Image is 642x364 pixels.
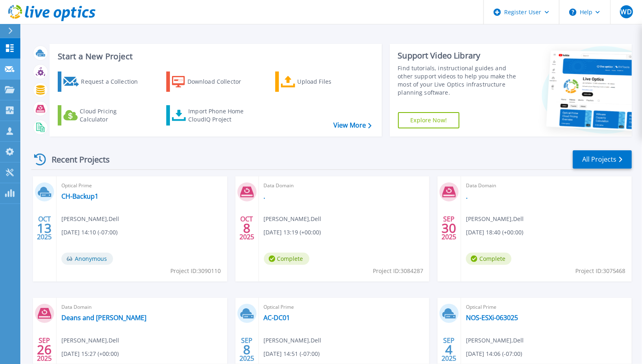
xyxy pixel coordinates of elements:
[80,107,145,123] div: Cloud Pricing Calculator
[333,121,371,129] a: View More
[466,253,511,265] span: Complete
[264,181,425,190] span: Data Domain
[264,336,322,345] span: [PERSON_NAME] , Dell
[239,213,255,243] div: OCT 2025
[264,349,320,358] span: [DATE] 14:51 (-07:00)
[61,228,118,237] span: [DATE] 14:10 (-07:00)
[264,303,425,312] span: Optical Prime
[373,266,423,275] span: Project ID: 3084287
[466,192,468,200] a: .
[398,50,520,61] div: Support Video Library
[61,214,119,223] span: [PERSON_NAME] , Dell
[575,266,626,275] span: Project ID: 3075468
[264,214,322,223] span: [PERSON_NAME] , Dell
[58,52,371,61] h3: Start a New Project
[264,192,266,200] a: .
[243,346,250,353] span: 8
[61,314,146,322] a: Deans and [PERSON_NAME]
[466,214,524,223] span: [PERSON_NAME] , Dell
[81,74,146,90] div: Request a Collection
[466,181,627,190] span: Data Domain
[37,225,52,232] span: 13
[188,107,252,123] div: Import Phone Home CloudIQ Project
[466,314,518,322] a: NOS-ESXi-063025
[61,253,113,265] span: Anonymous
[446,346,453,353] span: 4
[243,225,250,232] span: 8
[171,266,221,275] span: Project ID: 3090110
[61,336,119,345] span: [PERSON_NAME] , Dell
[187,74,252,90] div: Download Collector
[166,71,257,92] a: Download Collector
[61,192,98,200] a: CH-Backup1
[61,349,119,358] span: [DATE] 15:27 (+00:00)
[573,150,632,169] a: All Projects
[264,314,290,322] a: AC-DC01
[442,213,457,243] div: SEP 2025
[37,213,52,243] div: OCT 2025
[398,64,520,97] div: Find tutorials, instructional guides and other support videos to help you make the most of your L...
[61,303,222,312] span: Data Domain
[621,9,632,15] span: WD
[31,149,121,169] div: Recent Projects
[298,74,363,90] div: Upload Files
[442,225,457,232] span: 30
[398,112,460,128] a: Explore Now!
[264,228,321,237] span: [DATE] 13:19 (+00:00)
[264,253,309,265] span: Complete
[466,336,524,345] span: [PERSON_NAME] , Dell
[37,346,52,353] span: 26
[466,303,627,312] span: Optical Prime
[58,71,148,92] a: Request a Collection
[466,228,523,237] span: [DATE] 18:40 (+00:00)
[275,71,366,92] a: Upload Files
[58,105,148,126] a: Cloud Pricing Calculator
[466,349,522,358] span: [DATE] 14:06 (-07:00)
[61,181,222,190] span: Optical Prime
